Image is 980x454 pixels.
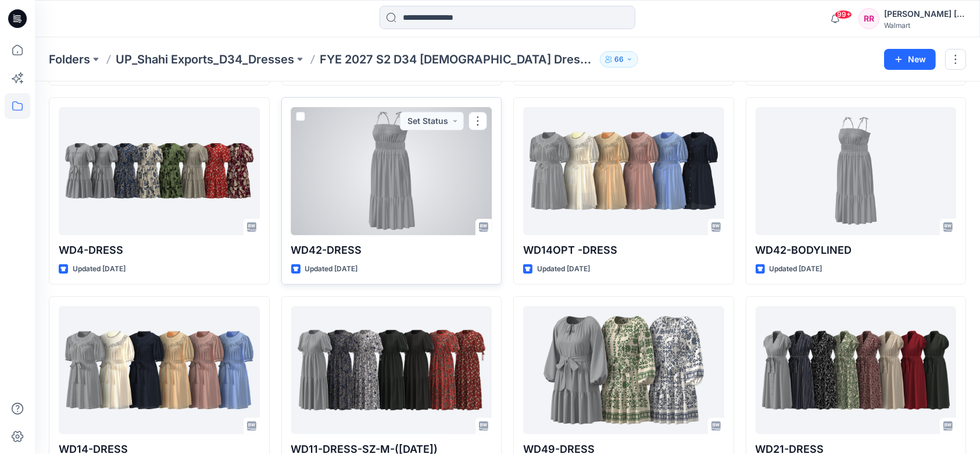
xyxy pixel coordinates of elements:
[523,306,724,434] a: WD49-DRESS
[523,242,724,258] p: WD14OPT -DRESS
[59,242,260,258] p: WD4-DRESS
[537,263,590,275] p: Updated [DATE]
[49,51,90,68] a: Folders
[614,53,624,66] p: 66
[116,51,294,68] a: UP_Shahi Exports_D34_Dresses
[523,107,724,235] a: WD14OPT -DRESS
[884,7,965,21] div: [PERSON_NAME] [PERSON_NAME]
[756,306,957,434] a: WD21-DRESS
[770,263,822,275] p: Updated [DATE]
[59,107,260,235] a: WD4-DRESS
[859,8,879,29] div: RR
[756,107,957,235] a: WD42-BODYLINED
[884,21,965,30] div: Walmart
[291,306,492,434] a: WD11-DRESS-SZ-M-(24-07-25)
[320,51,595,68] p: FYE 2027 S2 D34 [DEMOGRAPHIC_DATA] Dresses - Shahi
[884,49,936,70] button: New
[305,263,358,275] p: Updated [DATE]
[291,242,492,258] p: WD42-DRESS
[756,242,957,258] p: WD42-BODYLINED
[59,306,260,434] a: WD14-DRESS
[73,263,126,275] p: Updated [DATE]
[835,10,852,19] span: 99+
[600,51,638,68] button: 66
[291,107,492,235] a: WD42-DRESS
